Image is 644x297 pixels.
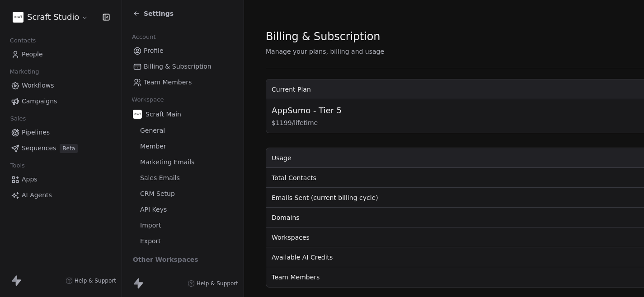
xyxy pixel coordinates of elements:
[129,171,236,186] a: Sales Emails
[140,126,165,135] span: General
[75,277,116,284] span: Help & Support
[144,78,192,87] span: Team Members
[129,186,236,201] a: CRM Setup
[22,175,38,184] span: Apps
[22,50,43,59] span: People
[66,277,116,284] a: Help & Support
[133,110,142,119] img: Scraft%20logo%20square.jpg
[129,43,236,58] a: Profile
[266,168,570,188] td: Total Contacts
[266,227,570,247] td: Workspaces
[6,34,40,47] span: Contacts
[6,65,43,79] span: Marketing
[266,267,570,287] td: Team Members
[22,81,54,90] span: Workflows
[140,221,161,230] span: Import
[22,128,50,137] span: Pipelines
[22,144,56,153] span: Sequences
[140,142,166,151] span: Member
[7,141,114,156] a: SequencesBeta
[144,9,174,18] span: Settings
[7,47,114,62] a: People
[197,280,238,287] span: Help & Support
[7,188,114,203] a: AI Agents
[266,30,380,43] span: Billing & Subscription
[140,205,167,214] span: API Keys
[128,30,160,44] span: Account
[266,247,570,267] td: Available AI Credits
[129,234,236,249] a: Export
[266,208,570,227] td: Domains
[266,148,570,168] th: Usage
[140,189,175,199] span: CRM Setup
[140,173,180,183] span: Sales Emails
[22,190,52,200] span: AI Agents
[144,46,164,56] span: Profile
[266,188,570,208] td: Emails Sent (current billing cycle)
[11,9,90,25] button: Scraft Studio
[129,123,236,138] a: General
[146,110,181,119] span: Scraft Main
[129,202,236,217] a: API Keys
[22,97,57,106] span: Campaigns
[129,252,202,267] span: Other Workspaces
[6,112,30,125] span: Sales
[140,237,161,246] span: Export
[144,62,212,71] span: Billing & Subscription
[272,105,342,116] span: AppSumo - Tier 5
[60,144,78,153] span: Beta
[6,159,28,172] span: Tools
[129,75,236,90] a: Team Members
[13,12,24,23] img: Scraft%20logo%20square.jpg
[7,125,114,140] a: Pipelines
[27,11,79,23] span: Scraft Studio
[266,48,384,55] span: Manage your plans, billing and usage
[133,9,174,18] a: Settings
[7,172,114,187] a: Apps
[129,155,236,170] a: Marketing Emails
[129,218,236,233] a: Import
[129,59,236,74] a: Billing & Subscription
[188,280,238,287] a: Help & Support
[7,78,114,93] a: Workflows
[128,93,168,107] span: Workspace
[129,139,236,154] a: Member
[7,94,114,109] a: Campaigns
[140,158,194,167] span: Marketing Emails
